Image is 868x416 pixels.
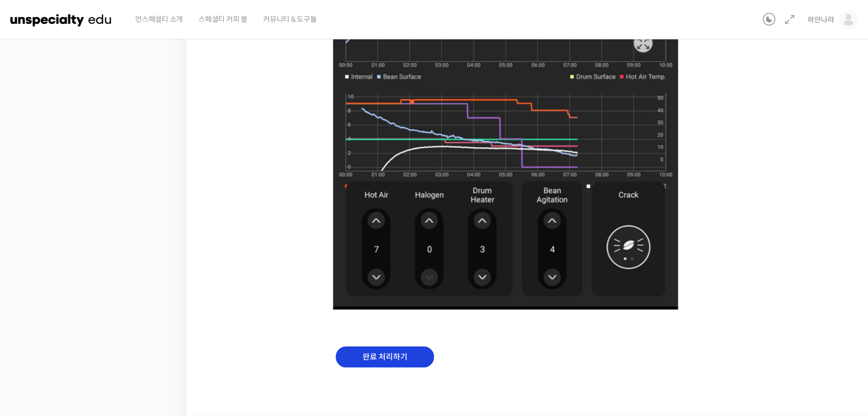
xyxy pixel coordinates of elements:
[336,346,434,367] input: 완료 처리하기
[807,15,834,24] span: 하얀나라
[160,344,172,352] span: 설정
[134,328,199,354] a: 설정
[33,344,39,352] span: 홈
[95,345,107,353] span: 대화
[68,328,134,354] a: 대화
[3,328,68,354] a: 홈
